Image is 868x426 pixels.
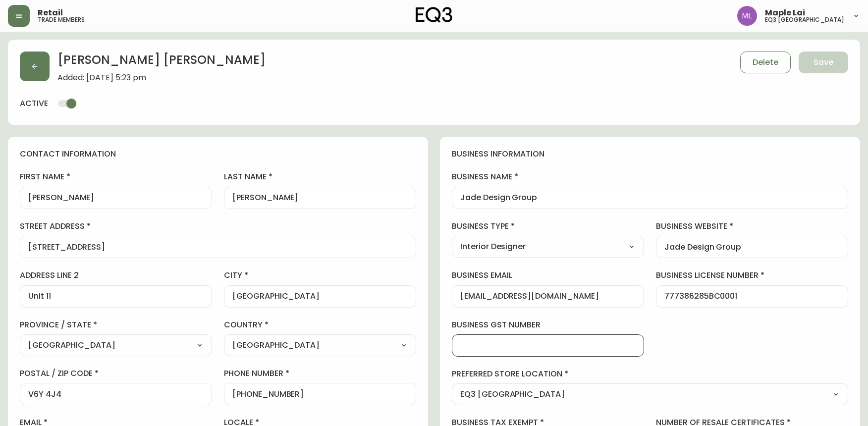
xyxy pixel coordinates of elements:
[20,319,212,330] label: province / state
[753,57,778,68] span: Delete
[452,149,848,160] h4: business information
[38,9,63,17] span: Retail
[656,221,848,232] label: business website
[452,369,848,379] label: preferred store location
[740,52,791,73] button: Delete
[452,319,644,330] label: business gst number
[664,242,840,252] input: https://www.designshop.com
[38,17,85,23] h5: trade members
[57,52,266,73] h2: [PERSON_NAME] [PERSON_NAME]
[20,368,212,379] label: postal / zip code
[20,98,48,109] h4: active
[737,6,757,26] img: 61e28cffcf8cc9f4e300d877dd684943
[20,149,416,160] h4: contact information
[224,319,416,330] label: country
[452,221,644,232] label: business type
[20,221,416,232] label: street address
[20,171,212,182] label: first name
[765,17,844,23] h5: eq3 [GEOGRAPHIC_DATA]
[656,270,848,281] label: business license number
[224,270,416,281] label: city
[224,171,416,182] label: last name
[452,270,644,281] label: business email
[765,9,805,17] span: Maple Lai
[224,368,416,379] label: phone number
[57,73,266,82] span: Added: [DATE] 5:23 pm
[20,270,212,281] label: address line 2
[452,171,848,182] label: business name
[416,7,452,23] img: logo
